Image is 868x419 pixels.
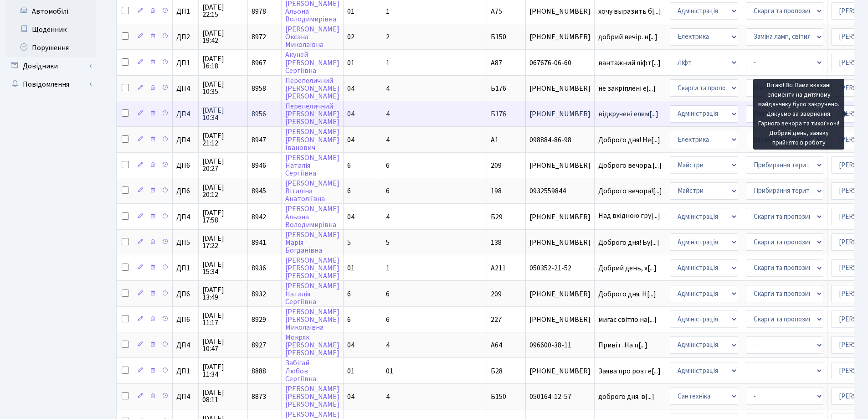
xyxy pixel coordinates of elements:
[252,340,266,350] span: 8927
[598,211,660,221] span: Над вхідною гру[...]
[529,136,591,144] span: 098884-86-98
[386,392,390,402] span: 4
[529,213,591,221] span: [PHONE_NUMBER]
[202,209,244,224] span: [DATE] 17:58
[529,33,591,41] span: [PHONE_NUMBER]
[285,255,339,281] a: [PERSON_NAME][PERSON_NAME][PERSON_NAME]
[491,238,502,248] span: 138
[529,8,591,15] span: [PHONE_NUMBER]
[202,107,244,121] span: [DATE] 10:34
[491,366,503,376] span: Б28
[176,110,195,118] span: ДП4
[252,135,266,145] span: 8947
[252,186,266,196] span: 8945
[347,238,351,248] span: 5
[176,239,195,246] span: ДП5
[386,32,390,42] span: 2
[491,289,502,299] span: 209
[5,39,96,57] a: Порушення
[598,315,657,325] span: мигає світло на[...]
[347,160,351,171] span: 6
[176,59,195,67] span: ДП1
[598,58,661,68] span: вантажний ліфт[...]
[529,162,591,169] span: [PHONE_NUMBER]
[386,160,390,171] span: 6
[386,366,393,376] span: 01
[491,315,502,325] span: 227
[176,33,195,41] span: ДП2
[347,58,354,68] span: 01
[529,85,591,92] span: [PHONE_NUMBER]
[202,81,244,95] span: [DATE] 10:35
[347,32,354,42] span: 02
[598,6,661,16] span: хочу выразить б[...]
[598,135,660,145] span: Доброго дня! Не[...]
[252,160,266,171] span: 8946
[753,79,844,150] div: Вітаю! Всі Вами вказані елементи на дитячому майданчику було закручено. Дякуємо за звернення. Гар...
[491,212,503,222] span: Б29
[5,21,96,39] a: Щоденник
[347,289,351,299] span: 6
[598,392,654,402] span: доброго дня. в[...]
[347,366,354,376] span: 01
[598,109,658,119] span: відкручені елем[...]
[598,32,657,42] span: добрий вечір. н[...]
[202,4,244,18] span: [DATE] 22:15
[202,389,244,403] span: [DATE] 08:11
[176,341,195,349] span: ДП4
[347,315,351,325] span: 6
[347,83,354,93] span: 04
[252,212,266,222] span: 8942
[491,32,506,42] span: Б150
[285,76,339,101] a: Перепеличний[PERSON_NAME][PERSON_NAME]
[176,136,195,144] span: ДП4
[347,186,351,196] span: 6
[529,290,591,298] span: [PHONE_NUMBER]
[347,212,354,222] span: 04
[386,58,390,68] span: 1
[5,2,96,21] a: Автомобілі
[176,264,195,272] span: ДП1
[202,132,244,147] span: [DATE] 21:12
[252,109,266,119] span: 8956
[285,127,339,153] a: [PERSON_NAME][PERSON_NAME]Іванович
[529,264,591,272] span: 050352-21-52
[529,110,591,118] span: [PHONE_NUMBER]
[202,55,244,70] span: [DATE] 16:18
[347,135,354,145] span: 04
[491,6,502,16] span: А75
[202,184,244,198] span: [DATE] 20:12
[202,158,244,172] span: [DATE] 20:27
[252,58,266,68] span: 8967
[252,392,266,402] span: 8873
[491,109,506,119] span: Б176
[386,238,390,248] span: 5
[202,235,244,249] span: [DATE] 17:22
[176,162,195,169] span: ДП6
[386,83,390,93] span: 4
[386,6,390,16] span: 1
[529,316,591,323] span: [PHONE_NUMBER]
[529,187,591,195] span: 0932559844
[598,186,662,196] span: Доброго вечора![...]
[598,340,647,350] span: Привіт. На п[...]
[598,366,661,376] span: Заява про розте[...]
[252,32,266,42] span: 8972
[5,57,96,75] a: Довідники
[176,367,195,375] span: ДП1
[386,340,390,350] span: 4
[285,281,339,307] a: [PERSON_NAME]НаталіяСергіївна
[176,316,195,323] span: ДП6
[491,135,498,145] span: А1
[252,366,266,376] span: 8888
[491,160,502,171] span: 209
[491,58,502,68] span: А87
[285,332,339,358] a: Мокряк[PERSON_NAME][PERSON_NAME]
[386,109,390,119] span: 4
[386,212,390,222] span: 4
[598,289,656,299] span: Доброго дня. Н[...]
[252,238,266,248] span: 8941
[285,50,339,76] a: Акуней[PERSON_NAME]Сергіївна
[176,187,195,195] span: ДП6
[285,101,339,127] a: Перепеличний[PERSON_NAME][PERSON_NAME]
